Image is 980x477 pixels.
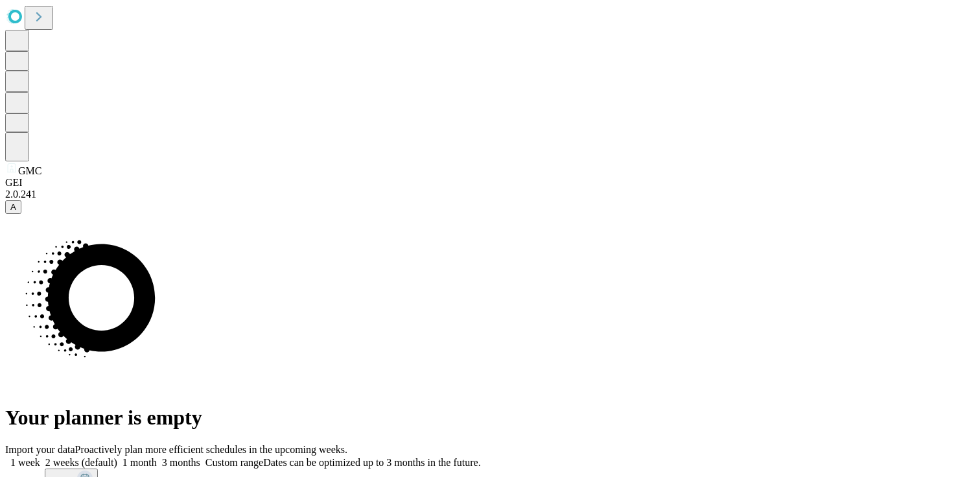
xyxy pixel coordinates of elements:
[10,457,40,468] span: 1 week
[5,406,975,430] h1: Your planner is empty
[45,457,117,468] span: 2 weeks (default)
[5,444,75,455] span: Import your data
[263,457,480,468] span: Dates can be optimized up to 3 months in the future.
[75,444,347,455] span: Proactively plan more efficient schedules in the upcoming weeks.
[5,189,975,200] div: 2.0.241
[5,200,21,214] button: A
[205,457,263,468] span: Custom range
[122,457,157,468] span: 1 month
[162,457,200,468] span: 3 months
[18,165,41,176] span: GMC
[10,202,16,212] span: A
[5,177,975,189] div: GEI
